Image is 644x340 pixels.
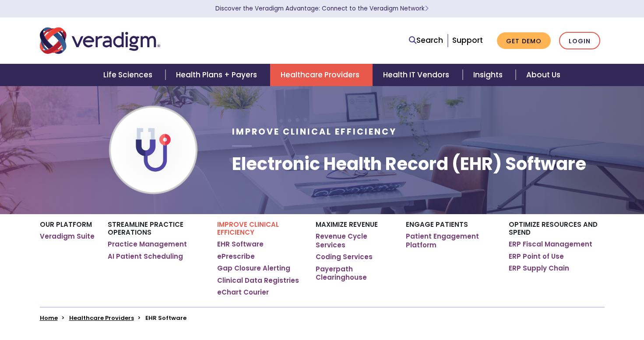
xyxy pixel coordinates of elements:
[165,64,270,86] a: Health Plans + Payers
[509,252,564,261] a: ERP Point of Use
[217,252,255,261] a: ePrescribe
[108,240,187,249] a: Practice Management
[316,253,373,261] a: Coding Services
[463,64,516,86] a: Insights
[425,4,429,13] span: Learn More
[217,276,299,285] a: Clinical Data Registries
[93,64,165,86] a: Life Sciences
[406,232,496,249] a: Patient Engagement Platform
[452,35,483,45] a: Support
[270,64,373,86] a: Healthcare Providers
[497,32,551,49] a: Get Demo
[217,240,264,249] a: EHR Software
[40,26,160,55] img: Veradigm logo
[40,314,58,322] a: Home
[316,265,392,282] a: Payerpath Clearinghouse
[108,252,183,261] a: AI Patient Scheduling
[509,240,592,249] a: ERP Fiscal Management
[409,35,443,46] a: Search
[40,232,95,241] a: Veradigm Suite
[232,126,397,138] span: Improve Clinical Efficiency
[217,264,290,273] a: Gap Closure Alerting
[215,4,429,13] a: Discover the Veradigm Advantage: Connect to the Veradigm NetworkLearn More
[69,314,134,322] a: Healthcare Providers
[217,288,269,297] a: eChart Courier
[232,153,586,174] h1: Electronic Health Record (EHR) Software
[373,64,462,86] a: Health IT Vendors
[509,264,569,273] a: ERP Supply Chain
[316,232,392,249] a: Revenue Cycle Services
[559,32,600,50] a: Login
[516,64,571,86] a: About Us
